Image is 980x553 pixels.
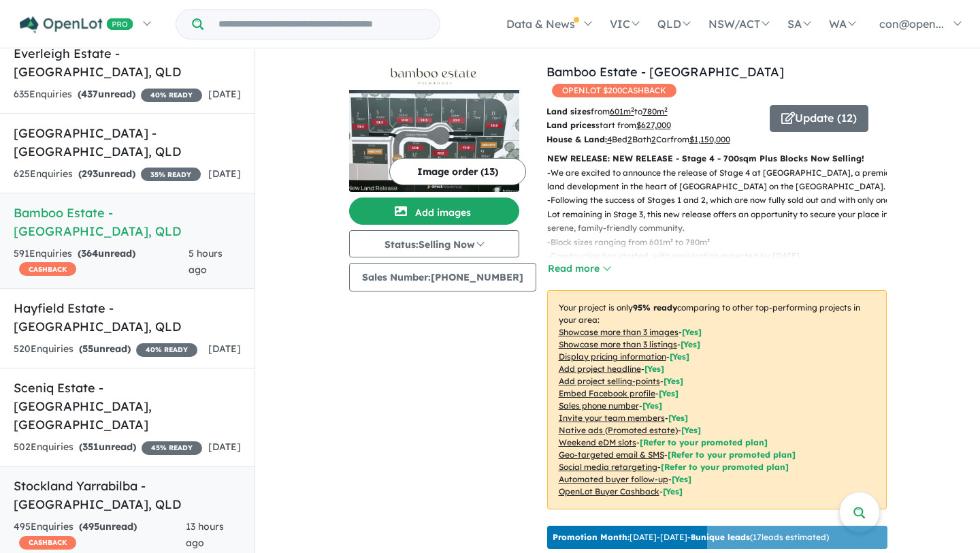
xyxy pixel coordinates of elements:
[189,247,223,276] span: 5 hours ago
[689,134,730,144] u: $ 1,150,000
[14,166,201,183] div: 625 Enquir ies
[681,425,701,435] span: [Yes]
[546,134,607,144] b: House & Land:
[664,106,668,113] sup: 2
[668,413,688,423] span: [ Yes ]
[559,388,655,398] u: Embed Facebook profile
[208,88,241,100] span: [DATE]
[14,86,202,103] div: 635 Enquir ies
[559,449,664,460] u: Geo-targeted email & SMS
[636,120,671,130] u: $ 627,000
[389,158,526,185] button: Image order (13)
[349,197,519,225] button: Add images
[659,388,679,398] span: [ Yes ]
[82,520,99,533] span: 495
[559,351,666,362] u: Display pricing information
[547,236,898,249] p: - Block sizes ranging from 601m² to 780m²
[547,193,898,235] p: - Following the success of Stages 1 and 2, which are now fully sold out and with only one Lot rem...
[770,105,868,132] button: Update (12)
[141,89,202,102] span: 40 % READY
[208,343,241,355] span: [DATE]
[79,520,137,533] strong: ( unread)
[559,425,678,435] u: Native ads (Promoted estate)
[559,364,641,374] u: Add project headline
[141,168,201,181] span: 35 % READY
[206,10,437,39] input: Try estate name, suburb, builder or developer
[14,124,241,161] h5: [GEOGRAPHIC_DATA] - [GEOGRAPHIC_DATA] , QLD
[642,106,668,116] u: 780 m
[78,168,135,180] strong: ( unread)
[19,262,76,276] span: CASHBACK
[668,449,796,460] span: [Refer to your promoted plan]
[559,437,636,447] u: Weekend eDM slots
[14,519,186,552] div: 495 Enquir ies
[546,106,591,116] b: Land sizes
[559,400,639,411] u: Sales phone number
[349,90,519,192] img: Bamboo Estate - Palmwoods
[644,364,664,374] span: [ Yes ]
[81,88,98,100] span: 437
[672,474,691,484] span: [Yes]
[546,118,759,132] p: start from
[349,230,519,257] button: Status:Selling Now
[14,477,241,513] h5: Stockland Yarrabilba - [GEOGRAPHIC_DATA] , QLD
[634,106,668,116] span: to
[349,263,536,291] button: Sales Number:[PHONE_NUMBER]
[546,105,759,118] p: from
[559,486,659,496] u: OpenLot Buyer Cashback
[355,68,514,84] img: Bamboo Estate - Palmwoods Logo
[552,84,676,97] span: OPENLOT $ 200 CASHBACK
[553,531,829,543] p: [DATE] - [DATE] - ( 17 leads estimated)
[547,152,887,165] p: NEW RELEASE: NEW RELEASE - Stage 4 - 700sqm Plus Blocks Now Selling!
[142,441,202,455] span: 45 % READY
[14,341,197,358] div: 520 Enquir ies
[14,204,241,240] h5: Bamboo Estate - [GEOGRAPHIC_DATA] , QLD
[14,379,241,434] h5: Sceniq Estate - [GEOGRAPHIC_DATA] , [GEOGRAPHIC_DATA]
[136,343,197,357] span: 40 % READY
[79,343,131,355] strong: ( unread)
[663,486,683,496] span: [Yes]
[546,64,784,80] a: Bamboo Estate - [GEOGRAPHIC_DATA]
[547,290,887,509] p: Your project is only comparing to other top-performing projects in your area: - - - - - - - - - -...
[78,247,135,259] strong: ( unread)
[607,134,612,144] u: 4
[559,413,665,423] u: Invite your team members
[633,302,677,313] b: 95 % ready
[681,339,700,349] span: [ Yes ]
[879,17,944,31] span: con@open...
[547,166,898,194] p: - We are excited to announce the release of Stage 4 at [GEOGRAPHIC_DATA], a premier land developm...
[559,474,668,484] u: Automated buyer follow-up
[661,462,789,472] span: [Refer to your promoted plan]
[642,400,662,411] span: [ Yes ]
[627,134,632,144] u: 2
[559,339,677,349] u: Showcase more than 3 listings
[640,437,768,447] span: [Refer to your promoted plan]
[664,376,683,386] span: [ Yes ]
[631,106,634,113] sup: 2
[14,246,189,279] div: 591 Enquir ies
[82,441,99,453] span: 351
[208,441,241,453] span: [DATE]
[19,536,76,550] span: CASHBACK
[651,134,656,144] u: 2
[208,168,241,180] span: [DATE]
[14,299,241,336] h5: Hayfield Estate - [GEOGRAPHIC_DATA] , QLD
[14,439,202,456] div: 502 Enquir ies
[559,327,679,337] u: Showcase more than 3 images
[547,249,898,263] p: - Construction has started, with registration expected by [DATE]
[559,462,657,472] u: Social media retargeting
[547,261,611,276] button: Read more
[349,63,519,192] a: Bamboo Estate - Palmwoods LogoBamboo Estate - Palmwoods
[186,520,224,549] span: 13 hours ago
[79,441,136,453] strong: ( unread)
[670,351,689,362] span: [ Yes ]
[82,343,93,355] span: 55
[546,133,759,146] p: Bed Bath Car from
[20,16,133,33] img: Openlot PRO Logo White
[553,532,630,542] b: Promotion Month:
[14,44,241,81] h5: Everleigh Estate - [GEOGRAPHIC_DATA] , QLD
[559,376,660,386] u: Add project selling-points
[610,106,634,116] u: 601 m
[78,88,135,100] strong: ( unread)
[682,327,702,337] span: [ Yes ]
